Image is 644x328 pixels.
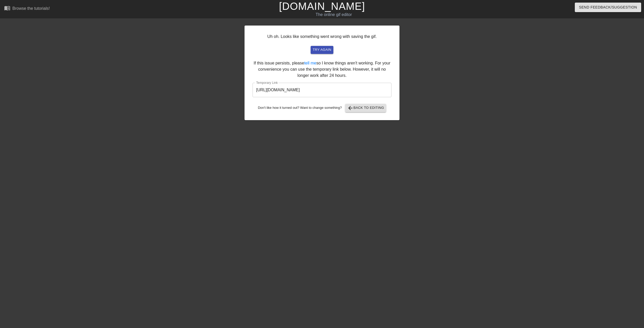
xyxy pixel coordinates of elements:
div: Browse the tutorials! [12,6,50,11]
div: Uh oh. Looks like something went wrong with saving the gif. If this issue persists, please so I k... [245,26,399,120]
span: try again [313,47,331,53]
span: Send Feedback/Suggestion [579,4,637,11]
a: tell me [304,61,316,65]
a: [DOMAIN_NAME] [279,1,365,12]
a: Browse the tutorials! [4,5,50,13]
span: arrow_back [347,105,354,111]
div: Don't like how it turned out? Want to change something? [253,104,391,112]
button: Send Feedback/Suggestion [575,3,641,12]
div: The online gif editor [217,12,450,18]
span: menu_book [4,5,10,11]
button: Back to Editing [345,104,386,112]
span: Back to Editing [347,105,384,111]
button: try again [311,46,333,54]
input: bare [253,83,391,97]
